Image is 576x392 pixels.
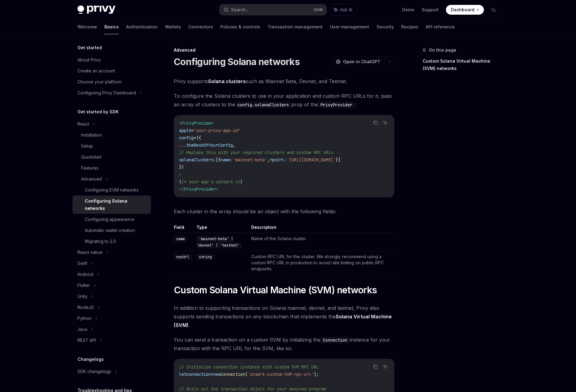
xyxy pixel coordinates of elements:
[489,5,499,15] button: Toggle dark mode
[73,225,151,236] a: Automatic wallet creation
[77,120,89,128] div: React
[372,363,380,371] button: Copy the contents from the code block
[186,372,211,377] span: connection
[179,164,181,170] span: }
[179,142,186,148] span: ...
[126,20,158,34] a: Authentication
[77,78,122,86] div: Choose your platform
[381,363,389,371] button: Ask AI
[73,214,151,225] a: Configuring appearance
[73,141,151,152] a: Setup
[77,260,87,267] div: Swift
[188,20,213,34] a: Connectors
[332,57,384,67] button: Open in ChatGPT
[314,7,323,12] span: Ctrl K
[179,186,184,192] span: </
[245,372,248,377] span: (
[85,186,139,194] div: Configuring EVM networks
[376,20,394,34] a: Security
[194,128,240,133] span: "your-privy-app-id"
[77,89,136,97] div: Configuring Privy Dashboard
[270,157,287,163] span: rpcUrl:
[174,236,187,242] code: name
[216,157,221,163] span: [{
[179,179,181,185] span: {
[233,157,267,163] span: 'mainnet-beta'
[73,185,151,196] a: Configuring EVM networks
[174,224,194,233] th: Field
[77,44,102,51] h5: Get started
[330,4,357,15] button: Ask AI
[77,56,101,64] div: About Privy
[381,119,389,127] button: Ask AI
[77,271,93,278] div: Android
[77,20,97,34] a: Welcome
[267,157,270,163] span: ,
[77,293,88,300] div: Unity
[77,356,104,363] h5: Changelogs
[81,175,102,183] div: Advanced
[81,142,93,150] div: Setup
[330,20,369,34] a: User management
[181,120,213,126] span: PrivyProvider
[179,135,194,141] span: config
[174,304,395,329] span: In addition to supporting transactions on Solana mainnet, devnet, and testnet, Privy also support...
[451,7,474,13] span: Dashboard
[77,5,115,14] img: dark logo
[73,130,151,141] a: Installation
[191,128,194,133] span: =
[194,224,249,233] th: Type
[85,216,134,223] div: Configuring appearance
[211,372,213,377] span: =
[179,172,181,177] span: >
[318,101,355,108] code: PrivyProvider
[179,372,186,377] span: let
[77,315,92,322] div: Python
[401,20,418,34] a: Recipes
[196,236,242,248] code: 'mainnet-beta' | 'devnet' | 'testnet'
[423,56,503,73] a: Custom Solana Virtual Machine (SVM) networks
[77,326,87,333] div: Java
[186,142,233,148] span: theRestOfYourConfig
[219,4,327,15] button: Search...CtrlK
[179,150,333,155] span: // Replace this with your required clusters and custom RPC URLs
[73,236,151,247] a: Migrating to 2.0
[81,153,101,161] div: Quickstart
[73,152,151,163] a: Quickstart
[340,7,352,13] span: Ask AI
[208,78,246,85] a: Solana clusters
[73,196,151,214] a: Configuring Solana networks
[179,386,326,392] span: // Build out the transaction object for your desired program
[267,20,323,34] a: Transaction management
[81,164,99,172] div: Features
[249,233,395,251] td: Name of the Solana cluster.
[336,157,341,163] span: }]
[181,164,184,170] span: }
[77,368,111,375] div: SDK changelogs
[73,163,151,174] a: Features
[181,179,240,185] span: /* your app's content */
[213,372,221,377] span: new
[287,157,336,163] span: '[URL][DOMAIN_NAME]'
[179,364,319,370] span: // Initialize connection instance with custom SVM RPC URL
[179,157,216,163] span: solanaClusters:
[85,227,135,234] div: Automatic wallet creation
[320,337,350,343] code: Connection
[196,135,199,141] span: {
[77,304,94,311] div: NodeJS
[216,186,218,192] span: >
[248,372,314,377] span: 'insert-custom-SVM-rpc-url'
[77,67,115,75] div: Create an account
[73,76,151,87] a: Choose your platform
[77,249,103,256] div: React native
[174,313,392,328] a: Solana Virtual Machine (SVM)
[314,372,319,377] span: );
[220,20,260,34] a: Policies & controls
[240,179,243,185] span: }
[429,46,456,54] span: On this page
[199,135,201,141] span: {
[174,284,377,295] span: Custom Solana Virtual Machine (SVM) networks
[343,59,380,65] span: Open in ChatGPT
[174,254,192,260] code: rpcUrl
[174,47,395,53] div: Advanced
